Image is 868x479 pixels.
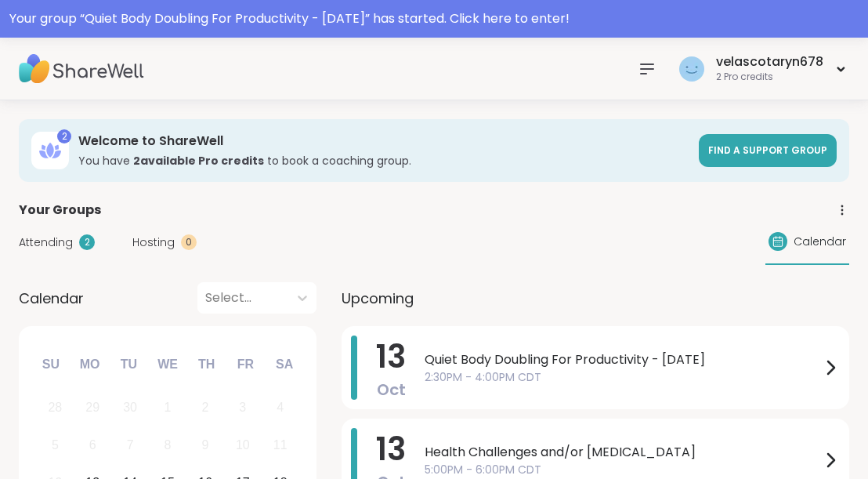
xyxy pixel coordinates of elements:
[201,397,208,418] div: 2
[114,429,147,463] div: Not available Tuesday, October 7th, 2025
[263,391,297,425] div: Not available Saturday, October 4th, 2025
[114,391,147,425] div: Not available Tuesday, September 30th, 2025
[89,434,96,455] div: 6
[425,369,821,386] span: 2:30PM - 4:00PM CDT
[34,347,68,382] div: Su
[165,434,172,455] div: 8
[273,434,288,455] div: 11
[19,288,84,309] span: Calendar
[19,42,144,96] img: ShareWell Nav Logo
[181,234,197,250] div: 0
[38,429,72,463] div: Not available Sunday, October 5th, 2025
[85,397,99,418] div: 29
[127,434,134,455] div: 7
[123,397,137,418] div: 30
[699,134,837,167] a: Find a support group
[267,347,302,382] div: Sa
[48,397,62,418] div: 28
[794,234,846,250] span: Calendar
[189,429,222,463] div: Not available Thursday, October 9th, 2025
[226,391,259,425] div: Not available Friday, October 3rd, 2025
[165,397,172,418] div: 1
[76,391,110,425] div: Not available Monday, September 29th, 2025
[201,434,208,455] div: 9
[190,347,224,382] div: Th
[376,427,406,471] span: 13
[189,391,222,425] div: Not available Thursday, October 2nd, 2025
[228,347,262,382] div: Fr
[111,347,146,382] div: Tu
[151,429,185,463] div: Not available Wednesday, October 8th, 2025
[78,153,689,169] h3: You have to book a coaching group.
[377,379,406,401] span: Oct
[133,153,264,169] b: 2 available Pro credit s
[226,429,259,463] div: Not available Friday, October 10th, 2025
[57,129,71,143] div: 2
[151,391,185,425] div: Not available Wednesday, October 1st, 2025
[716,53,823,71] div: velascotaryn678
[679,56,704,82] img: velascotaryn678
[716,71,823,84] div: 2 Pro credits
[132,234,175,251] span: Hosting
[9,9,859,28] div: Your group “ Quiet Body Doubling For Productivity - [DATE] ” has started. Click here to enter!
[708,143,827,157] span: Find a support group
[78,132,689,150] h3: Welcome to ShareWell
[342,288,414,309] span: Upcoming
[263,429,297,463] div: Not available Saturday, October 11th, 2025
[425,443,821,462] span: Health Challenges and/or [MEDICAL_DATA]
[376,335,406,379] span: 13
[236,434,250,455] div: 10
[19,201,101,220] span: Your Groups
[38,391,72,425] div: Not available Sunday, September 28th, 2025
[239,397,246,418] div: 3
[79,234,95,250] div: 2
[76,429,110,463] div: Not available Monday, October 6th, 2025
[52,434,59,455] div: 5
[425,350,821,369] span: Quiet Body Doubling For Productivity - [DATE]
[72,347,107,382] div: Mo
[150,347,185,382] div: We
[277,397,284,418] div: 4
[19,234,73,251] span: Attending
[425,462,821,478] span: 5:00PM - 6:00PM CDT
